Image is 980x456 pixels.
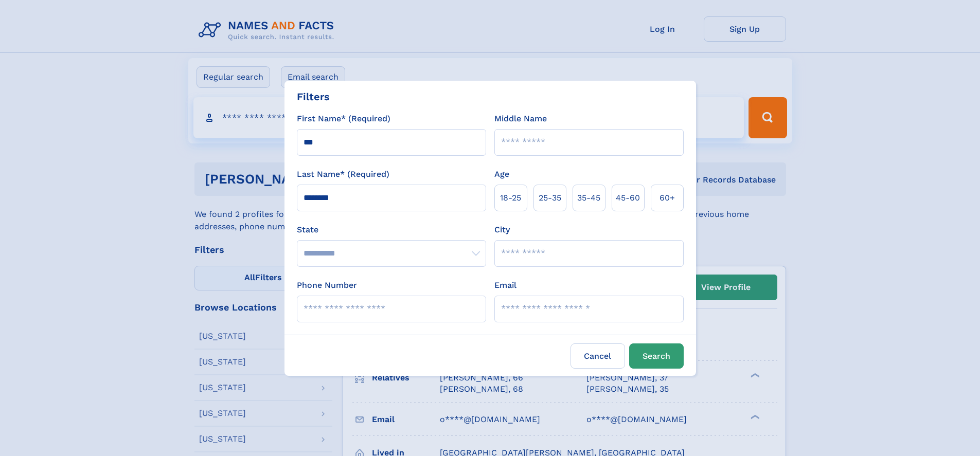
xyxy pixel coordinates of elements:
span: 25‑35 [539,192,561,204]
span: 35‑45 [577,192,600,204]
label: Cancel [571,343,625,369]
label: Middle Name [494,113,547,125]
span: 45‑60 [616,192,640,204]
div: Filters [297,89,330,104]
label: Phone Number [297,279,357,291]
label: Age [494,168,509,180]
label: Email [494,279,516,291]
span: 60+ [660,192,675,204]
button: Search [629,343,684,369]
label: First Name* (Required) [297,113,390,125]
label: Last Name* (Required) [297,168,389,180]
label: City [494,224,510,236]
span: 18‑25 [500,192,521,204]
label: State [297,224,486,236]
